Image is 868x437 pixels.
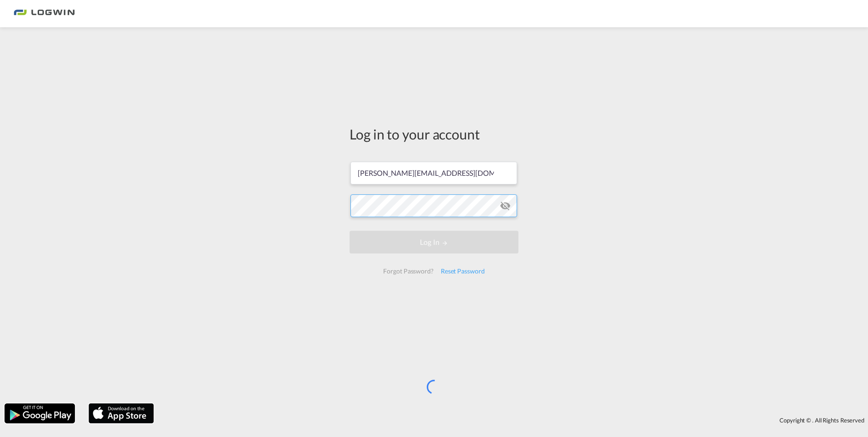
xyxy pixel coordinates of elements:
[4,402,76,424] img: google.png
[88,402,155,424] img: apple.png
[158,412,868,428] div: Copyright © . All Rights Reserved
[437,263,488,279] div: Reset Password
[350,124,518,144] div: Log in to your account
[500,200,511,211] md-icon: icon-eye-off
[380,263,437,279] div: Forgot Password?
[350,231,518,253] button: LOGIN
[14,4,75,24] img: bc73a0e0d8c111efacd525e4c8ad7d32.png
[350,162,517,184] input: Enter email/phone number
